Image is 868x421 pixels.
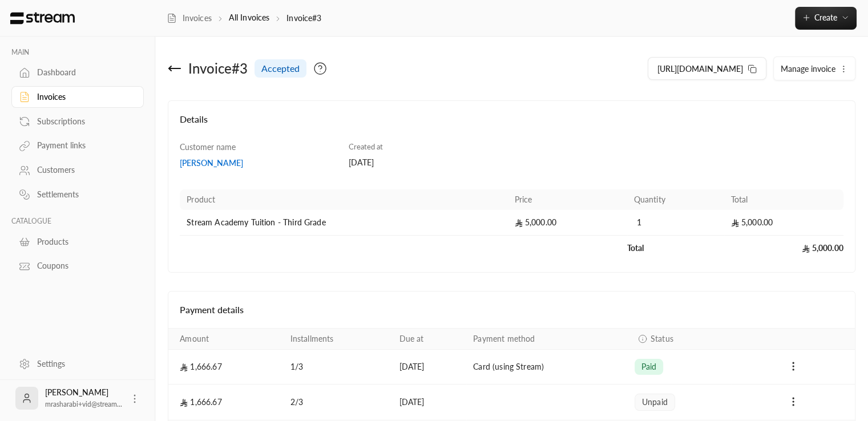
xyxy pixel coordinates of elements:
th: Quantity [627,189,724,210]
h4: Payment details [180,303,843,317]
button: [URL][DOMAIN_NAME] [648,57,766,80]
a: Products [11,230,144,253]
td: 5,000.00 [724,236,843,261]
a: Settlements [11,184,144,206]
td: 1,666.67 [168,350,283,384]
td: Total [627,236,724,261]
img: Logo [9,12,76,25]
h4: Details [180,112,843,137]
div: Dashboard [37,67,130,78]
td: Card (using Stream) [466,350,628,384]
span: paid [641,361,657,373]
span: accepted [261,62,300,75]
div: Invoice # 3 [188,59,248,78]
p: MAIN [11,48,144,57]
span: Manage invoice [781,64,835,74]
td: [DATE] [392,384,466,420]
td: 2 / 3 [284,384,393,420]
a: Customers [11,159,144,181]
p: Invoice#3 [286,13,321,24]
th: Payment method [466,329,628,350]
th: Price [508,189,627,210]
span: 1 [634,217,645,228]
button: Create [795,7,857,30]
td: 1 / 3 [284,350,393,384]
div: [DATE] [349,157,506,168]
th: Amount [168,329,283,350]
a: [PERSON_NAME] [180,157,337,169]
td: 1,666.67 [168,384,283,420]
td: 5,000.00 [508,210,627,236]
a: Coupons [11,255,144,277]
a: Dashboard [11,62,144,84]
span: [URL][DOMAIN_NAME] [657,63,743,75]
div: [PERSON_NAME] [45,387,122,410]
th: Total [724,189,843,210]
p: CATALOGUE [11,217,144,226]
a: Invoices [11,86,144,108]
span: mrasharabi+vid@stream... [45,400,122,408]
div: Customers [37,164,130,176]
div: Payment links [37,140,130,151]
td: [DATE] [392,350,466,384]
div: Subscriptions [37,116,130,127]
button: Manage invoice [774,57,855,80]
span: Status [651,333,673,345]
th: Due at [392,329,466,350]
td: Stream Academy Tuition - Third Grade [180,210,507,236]
div: Products [37,236,130,248]
a: All Invoices [229,13,269,22]
div: Settlements [37,189,130,200]
span: unpaid [642,396,668,408]
span: Customer name [180,142,236,152]
a: Subscriptions [11,110,144,132]
span: Created at [349,142,383,151]
div: Invoices [37,91,130,103]
table: Products [180,189,843,261]
th: Installments [284,329,393,350]
a: Invoices [167,13,212,24]
span: Create [814,13,837,22]
nav: breadcrumb [167,12,321,24]
a: Settings [11,353,144,375]
td: 5,000.00 [724,210,843,236]
a: Payment links [11,135,144,157]
div: Settings [37,358,130,370]
th: Product [180,189,507,210]
div: Coupons [37,260,130,272]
